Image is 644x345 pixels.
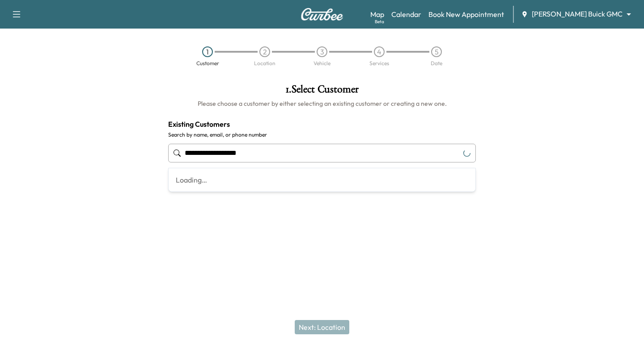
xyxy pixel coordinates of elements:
[428,9,504,20] a: Book New Appointment
[169,168,475,191] div: Loading…
[259,46,270,57] div: 2
[168,131,476,138] label: Search by name, email, or phone number
[370,9,384,20] a: MapBeta
[301,8,343,21] img: Curbee Logo
[168,119,476,129] h4: Existing Customers
[254,61,275,66] div: Location
[168,84,476,99] h1: 1 . Select Customer
[317,46,327,57] div: 3
[431,61,442,66] div: Date
[196,61,219,66] div: Customer
[532,9,623,19] span: [PERSON_NAME] Buick GMC
[314,61,330,66] div: Vehicle
[369,61,389,66] div: Services
[168,99,476,108] h6: Please choose a customer by either selecting an existing customer or creating a new one.
[431,46,442,57] div: 5
[375,18,384,25] div: Beta
[391,9,421,20] a: Calendar
[374,46,385,57] div: 4
[202,46,213,57] div: 1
